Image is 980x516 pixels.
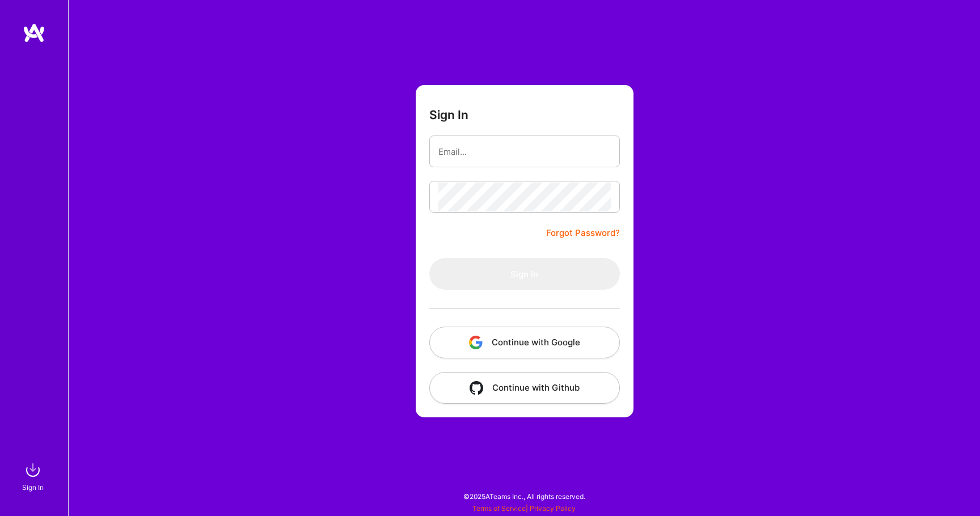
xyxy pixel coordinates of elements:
[429,258,620,290] button: Sign In
[429,327,620,358] button: Continue with Google
[472,504,576,513] span: |
[22,481,44,493] div: Sign In
[68,482,980,510] div: © 2025 ATeams Inc., All rights reserved.
[23,23,45,43] img: logo
[438,137,611,166] input: Email...
[472,504,526,513] a: Terms of Service
[22,459,44,481] img: sign in
[470,381,483,395] img: icon
[530,504,576,513] a: Privacy Policy
[469,336,483,349] img: icon
[24,459,44,493] a: sign inSign In
[429,108,468,122] h3: Sign In
[429,372,620,404] button: Continue with Github
[546,226,620,240] a: Forgot Password?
